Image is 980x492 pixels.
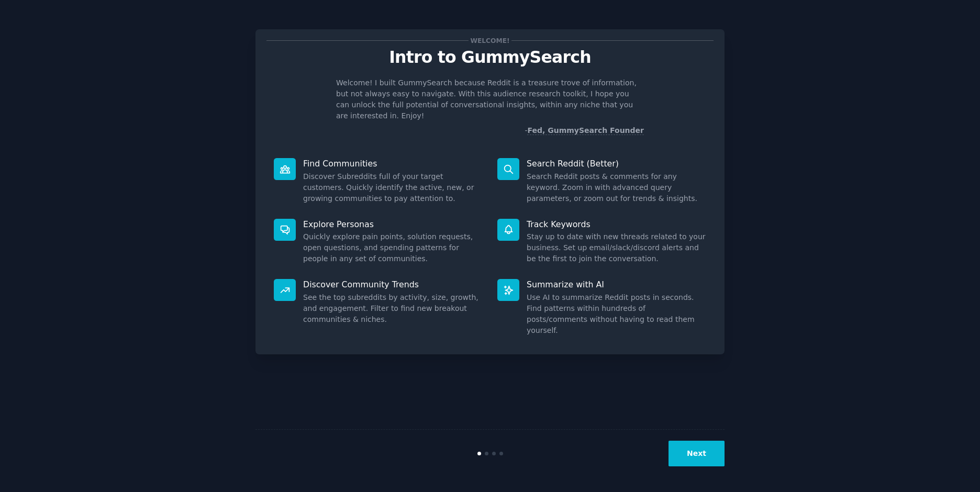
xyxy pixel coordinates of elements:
p: Search Reddit (Better) [527,158,706,169]
dd: Search Reddit posts & comments for any keyword. Zoom in with advanced query parameters, or zoom o... [527,171,706,204]
p: Discover Community Trends [303,279,483,290]
a: Fed, GummySearch Founder [527,126,644,135]
p: Explore Personas [303,219,483,230]
div: - [525,125,644,136]
span: Welcome! [469,35,511,46]
p: Intro to GummySearch [266,48,714,66]
p: Welcome! I built GummySearch because Reddit is a treasure trove of information, but not always ea... [336,77,644,121]
dd: Discover Subreddits full of your target customers. Quickly identify the active, new, or growing c... [303,171,483,204]
button: Next [669,441,725,466]
dd: Use AI to summarize Reddit posts in seconds. Find patterns within hundreds of posts/comments with... [527,292,706,336]
dd: Stay up to date with new threads related to your business. Set up email/slack/discord alerts and ... [527,231,706,264]
dd: See the top subreddits by activity, size, growth, and engagement. Filter to find new breakout com... [303,292,483,325]
p: Find Communities [303,158,483,169]
p: Summarize with AI [527,279,706,290]
dd: Quickly explore pain points, solution requests, open questions, and spending patterns for people ... [303,231,483,264]
p: Track Keywords [527,219,706,230]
